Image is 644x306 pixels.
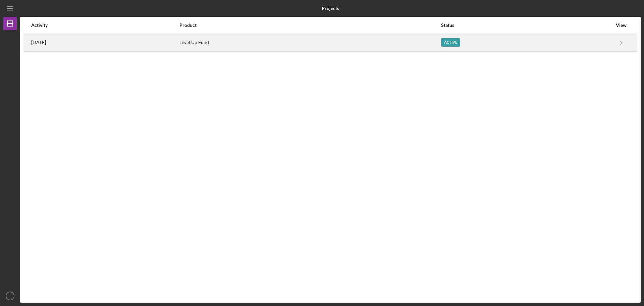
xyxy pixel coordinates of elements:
[31,40,46,45] time: 2025-08-12 22:40
[322,6,339,11] b: Projects
[179,23,440,28] div: Product
[179,34,440,51] div: Level Up Fund
[441,38,460,47] div: Active
[441,23,612,28] div: Status
[613,23,630,28] div: View
[31,23,179,28] div: Activity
